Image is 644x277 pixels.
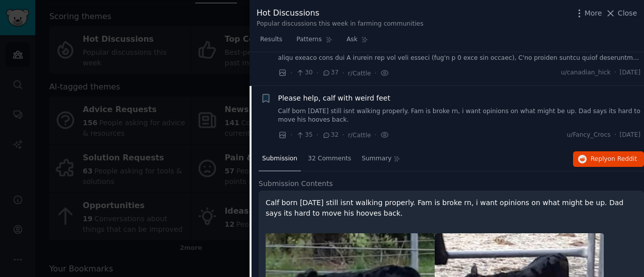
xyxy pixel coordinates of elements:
span: · [614,131,616,140]
span: More [585,8,602,19]
span: · [290,68,292,78]
span: u/canadian_hick [561,68,611,77]
span: Reply [591,155,637,164]
span: · [374,68,376,78]
span: Close [618,8,637,19]
a: Calf born [DATE] still isnt walking properly. Fam is broke rn, i want opinions on what might be u... [278,107,641,125]
span: Results [260,35,282,44]
span: Ask [347,35,358,44]
span: · [342,130,344,140]
div: Popular discussions this week in farming communities [257,20,424,29]
span: Patterns [296,35,321,44]
div: Hot Discussions [257,7,424,20]
span: · [614,68,616,77]
a: Lor ipsum, D si ame co adipis elit, (S doei tempor inci utla etdo magn aliq enim adm veniam quisn... [278,45,641,62]
a: Ask [343,32,372,52]
button: More [574,8,602,19]
span: 32 [322,131,339,140]
a: Please help, calf with weird feet [278,93,390,104]
span: on Reddit [608,155,637,162]
a: Results [257,32,286,52]
span: u/Fancy_Crocs [567,131,611,140]
span: [DATE] [620,131,640,140]
span: Summary [362,154,391,163]
button: Replyon Reddit [573,151,644,167]
span: [DATE] [620,68,640,77]
span: r/Cattle [348,132,371,139]
span: 37 [322,68,339,77]
button: Close [605,8,637,19]
span: · [374,130,376,140]
a: Patterns [293,32,336,52]
span: Submission [262,154,297,163]
span: · [316,68,318,78]
span: 30 [296,68,312,77]
span: · [342,68,344,78]
span: r/Cattle [348,70,371,77]
span: Submission Contents [259,178,333,189]
span: 35 [296,131,312,140]
span: 32 Comments [308,154,351,163]
p: Calf born [DATE] still isnt walking properly. Fam is broke rn, i want opinions on what might be u... [266,198,637,219]
span: · [316,130,318,140]
span: · [290,130,292,140]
